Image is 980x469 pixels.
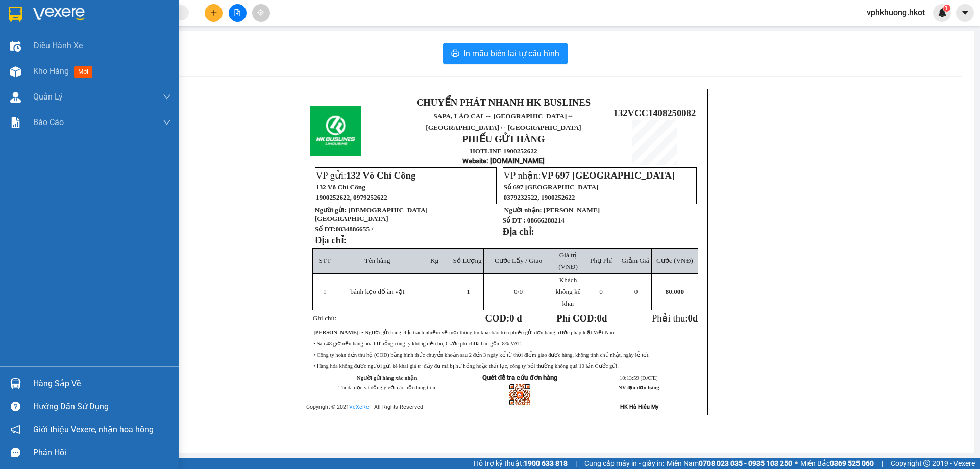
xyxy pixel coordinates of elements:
[234,9,241,16] span: file-add
[943,5,950,12] sup: 1
[503,226,534,237] strong: Địa chỉ:
[10,378,21,389] img: warehouse-icon
[313,352,649,358] span: • Công ty hoàn tiền thu hộ (COD) bằng hình thức chuyển khoản sau 2 đến 3 ngày kể từ thời điểm gia...
[499,124,581,131] span: ↔ [GEOGRAPHIC_DATA]
[584,458,664,469] span: Cung cấp máy in - giấy in:
[620,404,658,410] strong: HK Hà Hiểu My
[316,170,416,181] span: VP gửi:
[11,448,20,457] span: message
[323,288,327,295] span: 1
[667,458,792,469] span: Miền Nam
[416,97,591,108] strong: CHUYỂN PHÁT NHANH HK BUSLINES
[313,363,619,369] span: • Hàng hóa không được người gửi kê khai giá trị đầy đủ mà bị hư hỏng hoặc thất lạc, công ty bồi t...
[495,257,542,264] span: Cước Lấy / Giao
[961,8,970,17] span: caret-down
[313,330,358,335] strong: [PERSON_NAME]
[485,313,522,324] strong: COD:
[364,257,390,264] span: Tên hàng
[795,461,798,465] span: ⚪️
[575,458,577,469] span: |
[474,458,568,469] span: Hỗ trợ kỹ thuật:
[614,108,696,118] span: 132VCC1408250082
[11,402,20,411] span: question-circle
[688,313,692,324] span: 0
[10,41,21,52] img: warehouse-icon
[621,257,649,264] span: Giảm Giá
[859,6,933,19] span: vphkhuong.hkot
[319,257,331,264] span: STT
[163,93,171,101] span: down
[555,276,580,307] span: Khách không kê khai
[453,257,482,264] span: Số Lượng
[462,157,486,165] span: Website
[956,4,974,22] button: caret-down
[462,157,545,165] strong: : [DOMAIN_NAME]
[310,106,361,156] img: logo
[33,66,69,76] span: Kho hàng
[313,341,521,347] span: • Sau 48 giờ nếu hàng hóa hư hỏng công ty không đền bù, Cước phí chưa bao gồm 8% VAT.
[699,459,792,467] strong: 0708 023 035 - 0935 103 250
[306,404,423,410] span: Copyright © 2021 – All Rights Reserved
[33,445,171,460] div: Phản hồi
[33,423,154,436] span: Giới thiệu Vexere, nhận hoa hồng
[316,193,387,201] span: 1900252622, 0979252622
[514,288,523,295] span: /0
[504,206,542,214] strong: Người nhận:
[10,66,21,77] img: warehouse-icon
[618,385,659,390] strong: NV tạo đơn hàng
[945,5,948,12] span: 1
[315,206,428,223] span: [DEMOGRAPHIC_DATA] [GEOGRAPHIC_DATA]
[210,9,217,16] span: plus
[33,116,64,129] span: Báo cáo
[467,288,470,295] span: 1
[693,313,698,324] span: đ
[315,225,373,233] strong: Số ĐT:
[350,288,404,295] span: bánh kẹo đồ ăn vặt
[597,313,602,324] span: 0
[426,112,581,131] span: ↔ [GEOGRAPHIC_DATA]
[33,399,171,414] div: Hướng dẫn sử dụng
[504,193,575,201] span: 0379232522, 1900252622
[524,459,568,467] strong: 1900 633 818
[205,4,223,22] button: plus
[482,374,557,381] strong: Quét để tra cứu đơn hàng
[426,112,581,131] span: SAPA, LÀO CAI ↔ [GEOGRAPHIC_DATA]
[9,7,22,22] img: logo-vxr
[257,9,264,16] span: aim
[527,216,565,224] span: 08666288214
[558,251,578,270] span: Giá trị (VNĐ)
[252,4,270,22] button: aim
[599,288,603,295] span: 0
[881,458,883,469] span: |
[33,90,63,103] span: Quản Lý
[11,425,20,434] span: notification
[229,4,247,22] button: file-add
[163,118,171,127] span: down
[349,404,369,410] a: VeXeRe
[503,216,526,224] strong: Số ĐT :
[656,257,693,264] span: Cước (VNĐ)
[346,170,415,181] span: 132 Võ Chí Công
[357,375,418,381] strong: Người gửi hàng xác nhận
[923,460,930,467] span: copyright
[666,288,684,295] span: 80.000
[620,375,658,381] span: 10:13:59 [DATE]
[556,313,607,324] strong: Phí COD: đ
[541,170,675,181] span: VP 697 [GEOGRAPHIC_DATA]
[451,49,459,59] span: printer
[316,183,365,191] span: 132 Võ Chí Công
[462,134,545,144] strong: PHIẾU GỬI HÀNG
[313,314,336,322] span: Ghi chú:
[800,458,874,469] span: Miền Bắc
[509,313,522,324] span: 0 đ
[938,8,947,17] img: icon-new-feature
[430,257,438,264] span: Kg
[10,117,21,128] img: solution-icon
[315,206,347,214] strong: Người gửi:
[463,47,559,60] span: In mẫu biên lai tự cấu hình
[470,147,537,155] strong: HOTLINE 1900252622
[504,183,599,191] span: Số 697 [GEOGRAPHIC_DATA]
[634,288,638,295] span: 0
[590,257,612,264] span: Phụ Phí
[74,66,92,78] span: mới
